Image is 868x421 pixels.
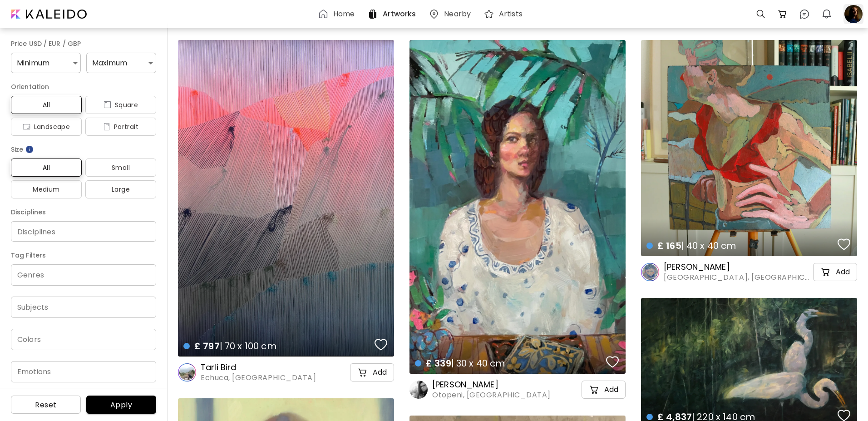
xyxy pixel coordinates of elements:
h6: Disciplines [11,207,156,218]
h6: Price USD / EUR / GBP [11,38,156,49]
span: Landscape [18,121,74,132]
button: Small [85,158,156,177]
a: [PERSON_NAME]Otopeni, [GEOGRAPHIC_DATA]cart-iconAdd [409,379,626,400]
h5: Add [373,368,387,377]
h4: | 40 x 40 cm [646,240,835,252]
span: Apply [94,400,149,410]
span: Square [93,99,149,110]
button: Large [85,180,156,198]
img: cart-icon [589,384,600,395]
img: cart-icon [820,267,831,277]
h6: [PERSON_NAME] [432,379,551,390]
button: Reset [11,396,81,414]
a: Artists [483,9,526,20]
img: icon [104,101,111,109]
h4: | 70 x 100 cm [183,340,372,352]
h6: Home [333,10,355,18]
a: £ 797| 70 x 100 cmfavoriteshttps://cdn.kaleido.art/CDN/Artwork/175147/Primary/medium.webp?updated... [178,40,394,357]
span: Echuca, [GEOGRAPHIC_DATA] [201,373,316,383]
h5: Add [836,267,850,277]
button: cart-iconAdd [350,363,394,381]
button: All [11,96,82,114]
span: All [18,99,74,110]
button: iconSquare [85,96,156,114]
h6: [PERSON_NAME] [664,262,811,272]
button: Medium [11,180,82,198]
button: favorites [604,353,621,371]
img: info [25,145,34,154]
h5: Add [604,385,618,394]
button: Apply [86,396,156,414]
img: cart [777,9,788,20]
a: [PERSON_NAME][GEOGRAPHIC_DATA], [GEOGRAPHIC_DATA]cart-iconAdd [641,262,857,282]
h6: Tarli Bird [201,362,316,373]
button: cart-iconAdd [813,263,857,281]
img: cart-icon [357,367,368,378]
span: £ 165 [657,239,681,252]
button: iconPortrait [85,118,156,136]
span: £ 797 [194,340,220,352]
span: Portrait [93,121,149,132]
span: All [18,162,74,173]
span: Otopeni, [GEOGRAPHIC_DATA] [432,390,551,400]
button: All [11,158,82,177]
h4: | 30 x 40 cm [415,357,603,369]
div: Minimum [11,53,81,73]
button: iconLandscape [11,118,82,136]
h6: Nearby [444,10,471,18]
h6: Artists [499,10,523,18]
a: Tarli BirdEchuca, [GEOGRAPHIC_DATA]cart-iconAdd [178,362,394,383]
span: [GEOGRAPHIC_DATA], [GEOGRAPHIC_DATA] [664,272,811,282]
h6: Size [11,144,156,155]
span: Small [93,162,149,173]
button: bellIcon [819,6,834,22]
a: £ 339| 30 x 40 cmfavoriteshttps://cdn.kaleido.art/CDN/Artwork/172053/Primary/medium.webp?updated=... [409,40,626,374]
h6: Artworks [383,10,416,18]
span: Reset [18,400,74,410]
button: cart-iconAdd [582,381,626,399]
span: £ 339 [426,357,451,370]
img: icon [23,123,30,130]
h6: Orientation [11,81,156,92]
button: favorites [835,235,853,253]
a: £ 165| 40 x 40 cmfavoriteshttps://cdn.kaleido.art/CDN/Artwork/169904/Primary/medium.webp?updated=... [641,40,857,256]
span: Medium [18,184,74,195]
button: favorites [372,336,390,354]
div: Maximum [86,53,156,73]
img: icon [103,123,110,130]
a: Artworks [367,9,419,20]
a: Home [318,9,358,20]
h6: Tag Filters [11,250,156,261]
a: Nearby [429,9,474,20]
img: bellIcon [821,9,832,20]
span: Large [93,184,149,195]
img: chatIcon [799,9,810,20]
